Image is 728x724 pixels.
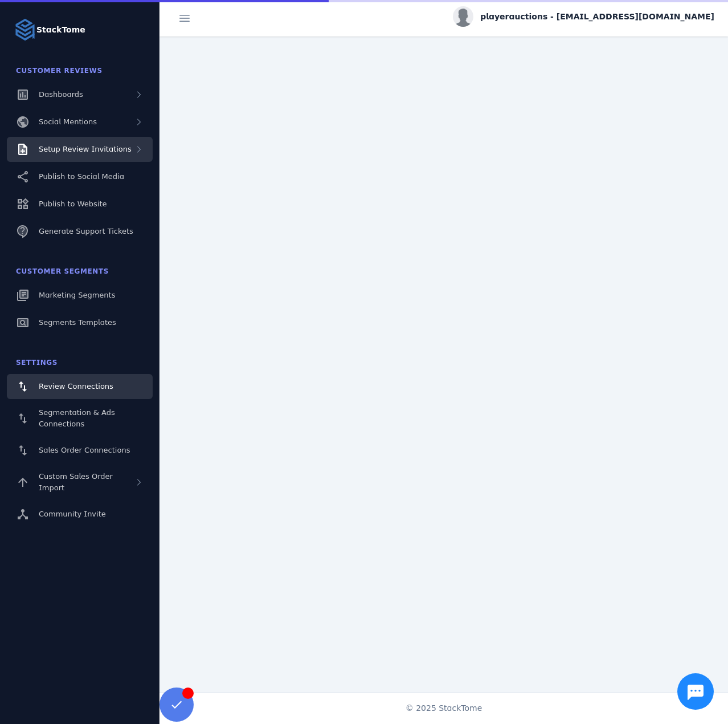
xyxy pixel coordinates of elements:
span: Publish to Social Media [39,172,124,181]
a: Segments Templates [7,310,153,335]
span: Settings [16,359,58,367]
a: Community Invite [7,502,153,527]
span: Custom Sales Order Import [39,472,113,492]
a: Sales Order Connections [7,438,153,463]
span: Sales Order Connections [39,446,130,454]
img: profile.jpg [453,6,473,27]
a: Marketing Segments [7,283,153,308]
span: Review Connections [39,382,113,391]
span: Marketing Segments [39,291,115,299]
span: Segments Templates [39,318,116,327]
a: Publish to Website [7,192,153,217]
a: Publish to Social Media [7,164,153,189]
span: Publish to Website [39,200,107,208]
span: Generate Support Tickets [39,227,133,235]
img: Logo image [14,18,36,41]
span: Customer Reviews [16,67,103,75]
a: Review Connections [7,374,153,399]
span: Setup Review Invitations [39,145,132,153]
span: Community Invite [39,510,106,518]
a: Generate Support Tickets [7,219,153,244]
span: Social Mentions [39,117,97,126]
button: playerauctions - [EMAIL_ADDRESS][DOMAIN_NAME] [453,6,714,27]
span: Customer Segments [16,267,109,275]
span: playerauctions - [EMAIL_ADDRESS][DOMAIN_NAME] [480,11,714,23]
span: © 2025 StackTome [406,702,482,714]
strong: StackTome [36,24,85,36]
a: Segmentation & Ads Connections [7,401,153,436]
span: Dashboards [39,90,83,99]
span: Segmentation & Ads Connections [39,408,115,428]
